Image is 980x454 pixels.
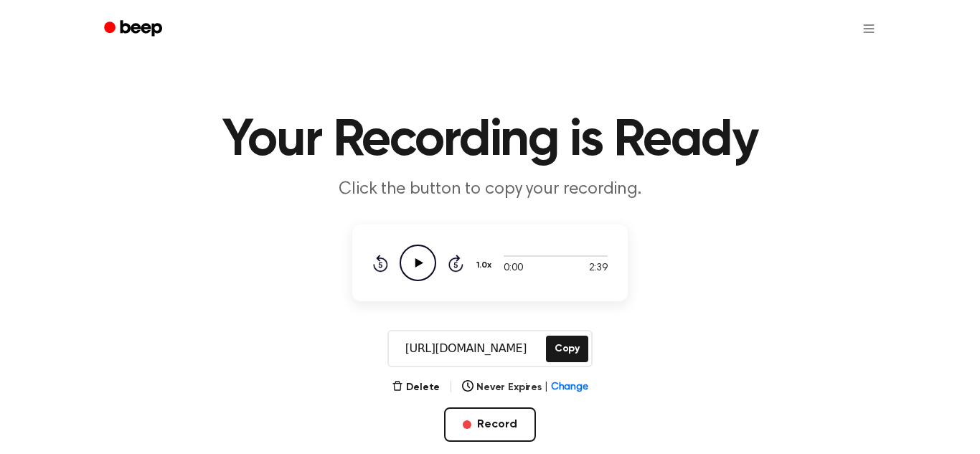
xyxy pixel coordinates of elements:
button: Delete [392,380,440,395]
span: | [545,380,548,395]
button: Copy [546,336,588,362]
button: 1.0x [475,253,496,278]
span: Change [551,380,588,395]
span: 0:00 [504,261,522,276]
h1: Your Recording is Ready [123,115,857,166]
a: Beep [94,15,175,43]
span: | [448,379,453,396]
button: Record [444,407,535,442]
span: 2:39 [589,261,608,276]
button: Open menu [852,11,886,46]
button: Never Expires|Change [462,380,588,395]
p: Click the button to copy your recording. [215,178,765,202]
